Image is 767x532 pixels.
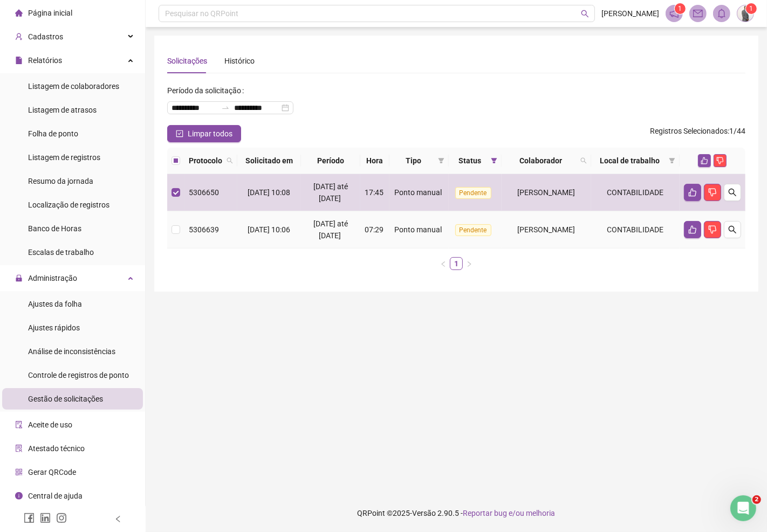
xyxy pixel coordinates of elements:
td: CONTABILIDADE [591,211,680,248]
span: audit [15,421,23,429]
span: Listagem de atrasos [28,106,97,114]
span: left [114,515,122,523]
span: [DATE] até [DATE] [313,182,348,203]
span: search [578,153,589,169]
td: CONTABILIDADE [591,174,680,211]
a: 1 [450,258,462,270]
sup: Atualize o seu contato no menu Meus Dados [746,3,757,14]
span: Localização de registros [28,201,109,209]
span: search [227,157,233,164]
span: Relatórios [28,56,62,65]
span: info-circle [15,492,23,500]
span: qrcode [15,468,23,476]
span: [DATE] 10:08 [248,188,290,197]
span: : 1 / 44 [650,125,745,142]
span: Pendente [455,187,491,199]
span: Gerar QRCode [28,468,76,476]
span: 17:45 [365,188,383,197]
span: Banco de Horas [28,224,81,233]
span: search [728,188,737,197]
span: Ponto manual [394,225,442,234]
span: facebook [24,513,35,523]
button: left [437,257,450,270]
span: left [440,261,447,267]
span: search [728,225,737,234]
span: filter [669,157,675,164]
span: [PERSON_NAME] [517,188,575,197]
span: 07:29 [365,225,383,234]
footer: QRPoint © 2025 - 2.90.5 - [146,494,767,532]
li: Página anterior [437,257,450,270]
span: like [688,225,697,234]
span: Status [453,155,487,167]
span: dislike [708,225,717,234]
span: Listagem de colaboradores [28,82,119,91]
span: [PERSON_NAME] [517,225,575,234]
label: Período da solicitação [167,82,248,99]
span: 1 [679,5,682,12]
span: check-square [176,130,183,137]
span: right [466,261,472,267]
th: Hora [360,148,389,174]
span: Central de ajuda [28,492,83,500]
span: instagram [56,513,67,523]
span: Página inicial [28,9,72,17]
span: search [224,153,235,169]
li: 1 [450,257,463,270]
li: Próxima página [463,257,476,270]
span: Resumo da jornada [28,177,93,185]
span: filter [491,157,497,164]
span: Tipo [394,155,434,167]
span: Versão [413,509,436,517]
span: Listagem de registros [28,153,100,162]
button: Limpar todos [167,125,241,142]
span: user-add [15,33,23,40]
span: 5306639 [189,225,219,234]
span: search [581,10,589,18]
span: filter [436,153,447,169]
span: Cadastros [28,32,63,41]
span: [DATE] 10:06 [248,225,290,234]
span: lock [15,274,23,282]
span: file [15,57,23,64]
span: swap-right [221,103,230,112]
span: Limpar todos [188,128,232,140]
span: Reportar bug e/ou melhoria [463,509,556,517]
span: 1 [750,5,754,12]
span: like [688,188,697,197]
span: Ajustes rápidos [28,323,80,332]
span: Controle de registros de ponto [28,371,129,379]
span: Gestão de solicitações [28,395,103,403]
span: Administração [28,274,77,282]
span: notification [669,9,679,18]
span: to [221,103,230,112]
span: Local de trabalho [595,155,665,167]
span: filter [667,153,677,169]
span: Folha de ponto [28,129,78,138]
div: Solicitações [167,55,207,67]
span: [DATE] até [DATE] [313,219,348,240]
span: Análise de inconsistências [28,347,115,356]
span: mail [693,9,703,18]
span: linkedin [40,513,51,523]
span: bell [717,9,727,18]
span: 5306650 [189,188,219,197]
span: solution [15,445,23,452]
sup: 1 [675,3,686,14]
span: home [15,9,23,17]
span: Pendente [455,224,491,236]
img: 6824 [737,5,754,22]
span: like [701,157,708,164]
span: filter [489,153,499,169]
span: Ajustes da folha [28,300,82,308]
span: Protocolo [189,155,222,167]
div: Histórico [224,55,255,67]
span: Atestado técnico [28,444,85,453]
th: Período [301,148,360,174]
span: Escalas de trabalho [28,248,94,257]
span: search [580,157,587,164]
button: right [463,257,476,270]
span: Registros Selecionados [650,127,728,135]
span: dislike [708,188,717,197]
span: Colaborador [506,155,576,167]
